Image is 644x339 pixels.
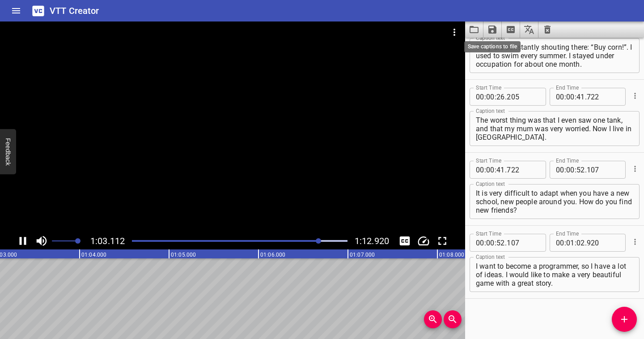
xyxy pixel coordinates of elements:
[505,234,507,252] span: .
[507,161,539,179] input: 722
[629,157,640,180] div: Cue Options
[90,236,125,246] span: 1:03.112
[575,161,576,179] span: :
[476,262,633,288] textarea: I want to become a programmer, so I have a lot of ideas. I would like to make a very beautiful ga...
[576,88,585,106] input: 41
[564,88,566,106] span: :
[350,252,375,258] text: 01:07.000
[564,161,566,179] span: :
[505,88,507,106] span: .
[505,24,516,35] svg: Extract captions from video
[476,234,484,252] input: 00
[585,88,587,106] span: .
[576,234,585,252] input: 02
[75,238,80,244] span: Set video volume
[566,161,575,179] input: 00
[50,4,99,18] h6: VTT Creator
[424,310,442,328] button: Zoom In
[355,236,389,246] span: 1:12.920
[538,21,556,38] button: Clear captions
[520,21,538,38] button: Translate captions
[484,234,486,252] span: :
[629,236,641,248] button: Cue Options
[556,88,564,106] input: 00
[556,161,564,179] input: 00
[396,232,413,249] button: Toggle captions
[81,252,106,258] text: 01:04.000
[507,88,539,106] input: 205
[476,88,484,106] input: 00
[564,234,566,252] span: :
[576,161,585,179] input: 52
[556,234,564,252] input: 00
[484,88,486,106] span: :
[495,161,496,179] span: :
[171,252,196,258] text: 01:05.000
[415,232,432,249] div: Playback Speed
[629,84,640,107] div: Cue Options
[542,24,553,35] svg: Clear captions
[587,161,619,179] input: 107
[585,234,587,252] span: .
[575,88,576,106] span: :
[444,310,462,328] button: Zoom Out
[496,88,505,106] input: 26
[495,234,496,252] span: :
[484,161,486,179] span: :
[524,24,534,35] svg: Translate captions
[14,232,31,249] button: Play/Pause
[587,234,619,252] input: 920
[612,307,637,332] button: Add Cue
[476,189,633,215] textarea: It is very difficult to adapt when you have a new school, new people around you. How do you find ...
[476,43,633,69] textarea: They are constantly shouting there: “Buy corn!”. I used to swim every summer. I stayed under occu...
[587,88,619,106] input: 722
[566,88,575,106] input: 00
[33,232,50,249] button: Toggle mute
[629,90,641,102] button: Cue Options
[496,161,505,179] input: 41
[507,234,539,252] input: 107
[469,24,479,35] svg: Load captions from file
[476,161,484,179] input: 00
[486,88,495,106] input: 00
[496,234,505,252] input: 52
[132,240,347,242] div: Play progress
[495,88,496,106] span: :
[415,232,432,249] button: Change Playback Speed
[439,252,464,258] text: 01:08.000
[434,232,451,249] button: Toggle fullscreen
[260,252,285,258] text: 01:06.000
[575,234,576,252] span: :
[502,21,520,38] button: Extract captions from video
[465,21,483,38] button: Load captions from file
[486,234,495,252] input: 00
[505,161,507,179] span: .
[483,21,502,38] button: Save captions to file
[629,163,641,175] button: Cue Options
[585,161,587,179] span: .
[486,161,495,179] input: 00
[566,234,575,252] input: 01
[476,116,633,142] textarea: The worst thing was that I even saw one tank, and that my mum was very worried. Now I live in [GE...
[629,230,640,253] div: Cue Options
[444,21,465,43] button: Video Options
